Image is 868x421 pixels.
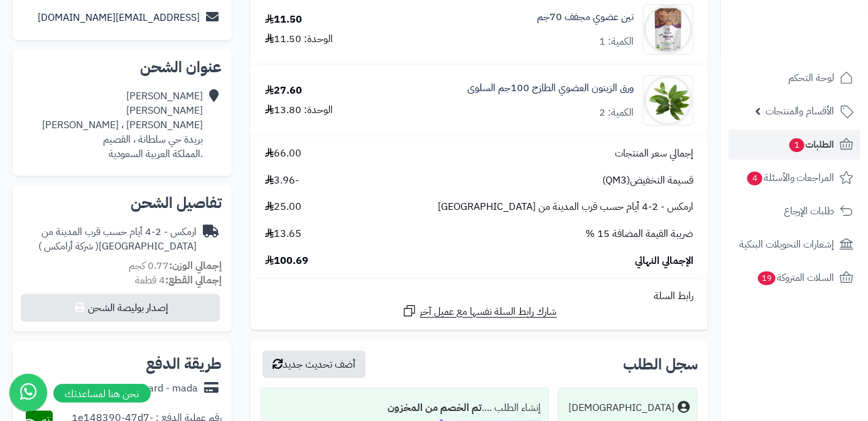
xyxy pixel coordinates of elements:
a: المراجعات والأسئلة4 [729,163,860,193]
span: الطلبات [788,136,835,153]
div: ارمكس - 2-4 أيام حسب قرب المدينة من [GEOGRAPHIC_DATA] [23,225,197,254]
img: 1745772192-%D9%88%D8%B1%D9%82%20%D8%B2%D9%8A%D8%AA%D9%88%D9%86%20%D8%B9%D8%B6%D9%88%D9%8A%20%D8%B... [644,75,693,126]
span: شارك رابط السلة نفسها مع عميل آخر [420,305,557,319]
span: ( شركة أرامكس ) [38,239,99,254]
div: 27.60 [265,84,302,98]
h2: طريقة الدفع [146,356,222,371]
div: إنشاء الطلب .... [269,396,541,420]
span: 100.69 [265,254,308,268]
img: 1745417226-orgibite-organik-kuru-incir-70-gr-p-13306-90x90.jpg [644,4,693,55]
a: السلات المتروكة19 [729,263,860,293]
span: ارمكس - 2-4 أيام حسب قرب المدينة من [GEOGRAPHIC_DATA] [438,200,693,214]
span: 66.00 [265,146,301,161]
span: 1 [789,138,805,153]
h3: سجل الطلب [623,357,698,372]
a: ورق الزيتون العضوي الطازج 100جم السلوى [467,81,634,96]
div: [DEMOGRAPHIC_DATA] [568,401,675,415]
a: شارك رابط السلة نفسها مع عميل آخر [402,303,557,319]
span: الإجمالي النهائي [635,254,693,268]
button: إصدار بوليصة الشحن [21,294,220,322]
h2: تفاصيل الشحن [23,195,222,210]
strong: إجمالي القطع: [165,273,222,288]
span: لوحة التحكم [788,69,835,87]
h2: عنوان الشحن [23,60,222,75]
b: تم الخصم من المخزون [388,400,482,415]
a: [EMAIL_ADDRESS][DOMAIN_NAME] [38,10,200,25]
span: -3.96 [265,173,299,188]
div: 11.50 [265,13,302,27]
div: الكمية: 1 [599,35,634,49]
span: قسيمة التخفيض(QM3) [602,173,693,188]
strong: إجمالي الوزن: [169,258,222,273]
span: السلات المتروكة [757,269,835,287]
span: 19 [757,271,777,286]
div: الكمية: 2 [599,106,634,120]
div: رابط السلة [256,289,703,303]
span: إشعارات التحويلات البنكية [739,236,835,253]
a: لوحة التحكم [729,63,860,93]
span: المراجعات والأسئلة [746,169,835,187]
span: طلبات الإرجاع [784,202,835,220]
span: ضريبة القيمة المضافة 15 % [585,227,693,241]
span: 25.00 [265,200,301,214]
a: إشعارات التحويلات البنكية [729,229,860,260]
div: [PERSON_NAME] [PERSON_NAME] [PERSON_NAME] ، [PERSON_NAME] بريدة حي سلطانة ، القصيم .المملكة العرب... [42,89,203,161]
div: creditcard - mada [117,381,198,396]
img: logo-2.png [783,11,856,37]
a: تين عضوي مجفف 70جم [537,10,634,25]
small: 4 قطعة [135,273,222,288]
span: إجمالي سعر المنتجات [615,146,693,161]
span: 4 [747,171,763,186]
div: الوحدة: 11.50 [265,32,333,46]
a: طلبات الإرجاع [729,196,860,226]
a: الطلبات1 [729,129,860,160]
small: 0.77 كجم [129,258,222,273]
span: الأقسام والمنتجات [766,102,835,120]
button: أضف تحديث جديد [263,351,366,378]
span: 13.65 [265,227,301,241]
div: الوحدة: 13.80 [265,103,333,118]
